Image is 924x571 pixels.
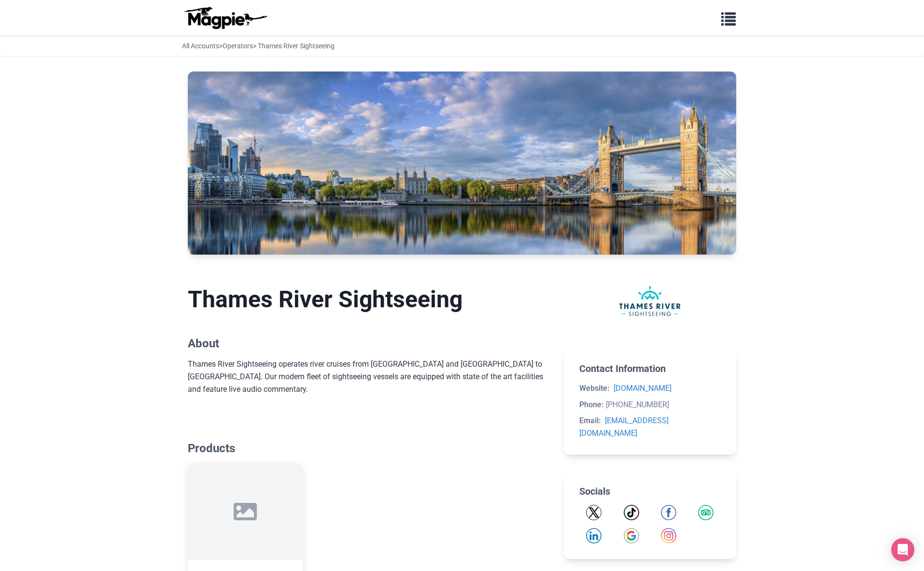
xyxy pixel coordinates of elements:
img: logo-ab69f6fb50320c5b225c76a69d11143b.png [182,6,269,29]
a: TikTok [624,505,639,520]
h2: About [188,337,548,351]
strong: Email: [579,416,601,425]
h2: Products [188,442,548,456]
h2: Socials [579,485,721,497]
div: Thames River Sightseeing operates river cruises from [GEOGRAPHIC_DATA] and [GEOGRAPHIC_DATA] to [... [188,358,548,395]
div: Open Intercom Messenger [891,538,914,561]
a: Tripadvisor [698,505,714,520]
img: Twitter icon [586,505,602,520]
img: TikTok icon [624,505,639,520]
a: Operators [223,42,253,50]
a: All Accounts [182,42,219,50]
img: Thames River Sightseeing logo [603,285,696,316]
h2: Contact Information [579,363,721,374]
h1: Thames River Sightseeing [188,285,548,314]
a: [EMAIL_ADDRESS][DOMAIN_NAME] [579,416,669,438]
img: Facebook icon [661,505,676,520]
a: Google [624,528,639,543]
a: Instagram [661,528,676,543]
img: LinkedIn icon [586,528,602,543]
a: LinkedIn [586,528,602,543]
a: Facebook [661,505,676,520]
a: Twitter [586,505,602,520]
strong: Phone: [579,400,604,409]
img: Tripadvisor icon [698,505,714,520]
strong: Website: [579,384,610,393]
img: Instagram icon [661,528,676,543]
a: [DOMAIN_NAME] [614,384,672,393]
div: > > Thames River Sightseeing [182,41,335,51]
img: Thames River Sightseeing banner [188,71,736,255]
li: [PHONE_NUMBER] [579,399,721,411]
img: Google icon [624,528,639,543]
